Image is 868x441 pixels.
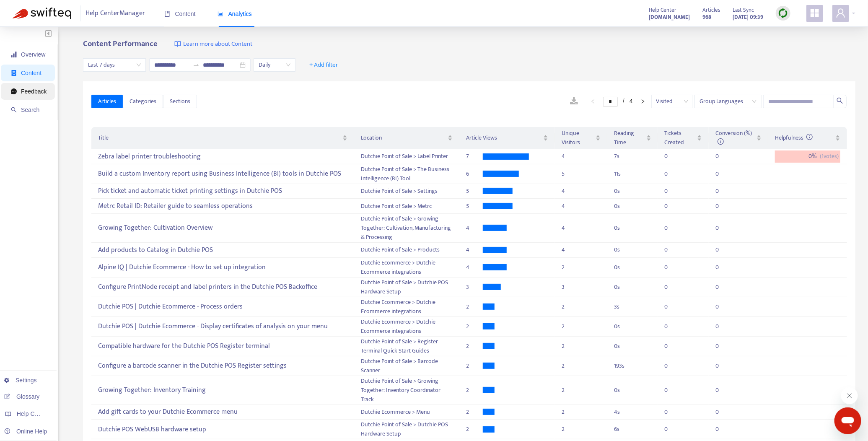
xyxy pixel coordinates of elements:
[636,96,650,106] li: Next Page
[562,302,601,311] div: 2
[466,425,483,434] div: 2
[11,107,17,113] span: search
[354,376,459,405] td: Dutchie Point of Sale > Growing Together: Inventory Coordinator Track
[193,62,200,68] span: to
[715,223,732,233] div: 0
[164,11,170,17] span: book
[86,5,145,21] span: Help Center Manager
[614,129,644,147] span: Reading Time
[562,407,601,417] div: 2
[591,99,596,104] span: left
[607,127,658,149] th: Reading Time
[459,127,555,149] th: Article Views
[649,13,690,22] strong: [DOMAIN_NAME]
[715,407,732,417] div: 0
[21,88,47,95] span: Feedback
[715,283,732,292] div: 0
[354,297,459,317] td: Dutchie Ecommerce > Dutchie Ecommerce integrations
[562,223,601,233] div: 4
[354,164,459,184] td: Dutchie Point of Sale > The Business Intelligence (BI) Tool
[614,169,651,179] div: 11 s
[702,13,711,22] strong: 968
[649,12,690,22] a: [DOMAIN_NAME]
[98,359,347,373] div: Configure a barcode scanner in the Dutchie POS Register settings
[834,407,861,434] iframe: Button to launch messaging window
[715,342,732,351] div: 0
[614,386,651,395] div: 0 s
[21,106,39,113] span: Search
[466,152,483,161] div: 7
[466,223,483,233] div: 4
[665,187,681,196] div: 0
[665,342,681,351] div: 0
[98,339,347,353] div: Compatible hardware for the Dutchie POS Register terminal
[555,127,607,149] th: Unique Visitors
[562,187,601,196] div: 4
[170,97,190,106] span: Sections
[810,8,820,18] span: appstore
[715,187,732,196] div: 0
[715,128,752,147] span: Conversion (%)
[562,342,601,351] div: 2
[656,95,688,108] span: Visited
[715,386,732,395] div: 0
[715,361,732,371] div: 0
[614,361,651,371] div: 193 s
[466,202,483,211] div: 5
[4,393,39,400] a: Glossary
[98,243,347,257] div: Add products to Catalog in Dutchie POS
[83,37,158,50] b: Content Performance
[98,150,347,163] div: Zebra label printer troubleshooting
[733,13,763,22] strong: [DATE] 09:39
[665,129,696,147] span: Tickets Created
[665,386,681,395] div: 0
[614,263,651,272] div: 0 s
[665,169,681,179] div: 0
[778,8,788,18] img: sync.dc5367851b00ba804db3.png
[614,202,651,211] div: 0 s
[174,39,252,49] a: Learn more about Content
[354,356,459,376] td: Dutchie Point of Sale > Barcode Scanner
[614,425,651,434] div: 6 s
[715,152,732,161] div: 0
[174,41,181,47] img: image-link
[665,263,681,272] div: 0
[665,361,681,371] div: 0
[354,184,459,199] td: Dutchie Point of Sale > Settings
[665,283,681,292] div: 0
[17,410,51,417] span: Help Centers
[775,133,813,143] span: Helpfulness
[614,187,651,196] div: 0 s
[614,342,651,351] div: 0 s
[841,387,858,404] iframe: Close message
[665,223,681,233] div: 0
[98,199,347,213] div: Metrc Retail ID: Retailer guide to seamless operations
[11,88,17,94] span: message
[715,322,732,331] div: 0
[98,184,347,198] div: Pick ticket and automatic ticket printing settings in Dutchie POS
[614,245,651,254] div: 0 s
[658,127,709,149] th: Tickets Created
[614,223,651,233] div: 0 s
[586,96,600,106] li: Previous Page
[259,59,290,71] span: Daily
[562,152,601,161] div: 4
[614,407,651,417] div: 4 s
[21,51,45,58] span: Overview
[466,407,483,417] div: 2
[130,97,156,106] span: Categories
[466,361,483,371] div: 2
[715,245,732,254] div: 0
[354,337,459,356] td: Dutchie Point of Sale > Register Terminal Quick Start Guides
[4,377,37,384] a: Settings
[562,129,594,147] span: Unique Visitors
[466,169,483,179] div: 6
[614,322,651,331] div: 0 s
[562,386,601,395] div: 2
[88,59,141,71] span: Last 7 days
[562,361,601,371] div: 2
[466,386,483,395] div: 2
[623,98,624,104] span: /
[715,169,732,179] div: 0
[218,11,223,17] span: area-chart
